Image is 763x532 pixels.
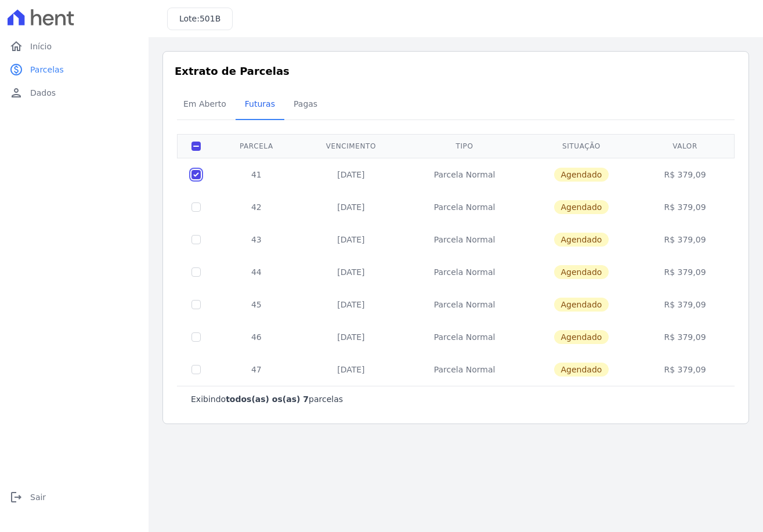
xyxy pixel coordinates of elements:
[5,58,144,81] a: paidParcelas
[215,134,298,158] th: Parcela
[638,158,732,191] td: R$ 379,09
[238,92,282,115] span: Futuras
[298,321,404,353] td: [DATE]
[200,14,220,23] span: 501B
[638,288,732,321] td: R$ 379,09
[298,191,404,223] td: [DATE]
[638,256,732,288] td: R$ 379,09
[5,81,144,104] a: personDados
[226,395,309,404] b: todos(as) os(as) 7
[215,288,298,321] td: 45
[30,41,52,52] span: Início
[215,353,298,386] td: 47
[9,86,23,100] i: person
[298,288,404,321] td: [DATE]
[284,90,327,120] a: Pagas
[404,256,525,288] td: Parcela Normal
[298,158,404,191] td: [DATE]
[5,486,144,509] a: logoutSair
[298,223,404,256] td: [DATE]
[174,90,236,120] a: Em Aberto
[191,393,343,405] p: Exibindo parcelas
[298,353,404,386] td: [DATE]
[30,64,64,75] span: Parcelas
[9,490,23,504] i: logout
[175,63,737,79] h3: Extrato de Parcelas
[215,321,298,353] td: 46
[404,353,525,386] td: Parcela Normal
[215,191,298,223] td: 42
[554,330,609,344] span: Agendado
[30,87,56,99] span: Dados
[5,35,144,58] a: homeInício
[638,191,732,223] td: R$ 379,09
[215,158,298,191] td: 41
[554,363,609,377] span: Agendado
[179,13,220,25] h3: Lote:
[638,134,732,158] th: Valor
[638,321,732,353] td: R$ 379,09
[404,158,525,191] td: Parcela Normal
[554,265,609,279] span: Agendado
[215,223,298,256] td: 43
[215,256,298,288] td: 44
[287,92,324,115] span: Pagas
[554,200,609,214] span: Agendado
[638,223,732,256] td: R$ 379,09
[236,90,284,120] a: Futuras
[638,353,732,386] td: R$ 379,09
[525,134,638,158] th: Situação
[404,223,525,256] td: Parcela Normal
[404,191,525,223] td: Parcela Normal
[30,491,46,503] span: Sair
[554,233,609,247] span: Agendado
[176,92,233,115] span: Em Aberto
[298,256,404,288] td: [DATE]
[298,134,404,158] th: Vencimento
[404,134,525,158] th: Tipo
[9,63,23,77] i: paid
[554,168,609,182] span: Agendado
[404,288,525,321] td: Parcela Normal
[554,298,609,312] span: Agendado
[9,39,23,53] i: home
[404,321,525,353] td: Parcela Normal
